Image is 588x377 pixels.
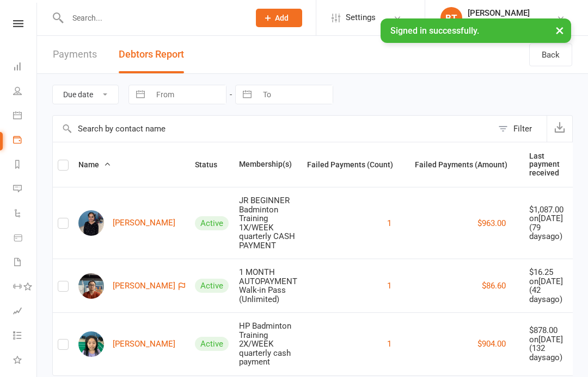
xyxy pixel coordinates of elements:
div: Active [195,337,229,351]
div: $1,087.00 on [DATE] [529,205,563,223]
th: Last payment received [524,142,568,187]
button: Filter [493,116,547,142]
a: [PERSON_NAME] [78,331,175,357]
div: $878.00 on [DATE] [529,326,563,344]
span: Name [78,160,111,169]
a: Back [529,43,572,66]
a: People [13,80,38,104]
button: Debtors Report [119,36,184,73]
div: JR BEGINNER Badminton Training 1X/WEEK quarterly CASH PAYMENT [239,196,297,250]
span: Status [195,160,229,169]
div: Active [195,279,229,293]
a: [PERSON_NAME] [78,273,175,299]
input: Search by contact name [53,116,493,142]
input: To [257,85,333,104]
button: 1 [387,279,391,292]
a: Payments [13,129,38,153]
div: Cypress Badminton [468,18,534,28]
a: Assessments [13,300,38,324]
button: $963.00 [477,217,506,230]
button: × [550,18,569,42]
input: Search... [64,10,242,26]
div: ( 132 days ago) [529,344,563,362]
a: What's New [13,349,38,373]
a: [PERSON_NAME] [78,210,175,236]
div: [PERSON_NAME] [468,8,534,18]
th: Membership(s) [234,142,302,187]
button: 1 [387,337,391,350]
span: Failed Payments (Count) [307,160,405,169]
input: From [150,85,226,104]
span: Failed Payments (Amount) [415,160,519,169]
span: Add [275,14,289,22]
div: 1 MONTH AUTOPAYMENT Walk-in Pass (Unlimited) [239,268,297,304]
button: Failed Payments (Count) [307,158,405,171]
button: 1 [387,217,391,230]
a: Dashboard [13,55,38,80]
div: HP Badminton Training 2X/WEEK quarterly cash payment [239,322,297,367]
button: Failed Payments (Amount) [415,158,519,171]
a: Payments [53,36,97,73]
a: Product Sales [13,227,38,251]
div: Filter [513,122,532,135]
button: $86.60 [482,279,506,292]
button: Status [195,158,229,171]
div: BT [440,7,462,29]
div: ( 79 days ago) [529,223,563,241]
a: Reports [13,153,38,178]
div: $16.25 on [DATE] [529,268,563,286]
a: Calendar [13,104,38,129]
button: $904.00 [477,337,506,350]
div: ( 42 days ago) [529,286,563,304]
button: Name [78,158,111,171]
span: Signed in successfully. [390,26,479,36]
span: Settings [346,5,376,30]
div: Active [195,216,229,230]
button: Add [256,9,302,27]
